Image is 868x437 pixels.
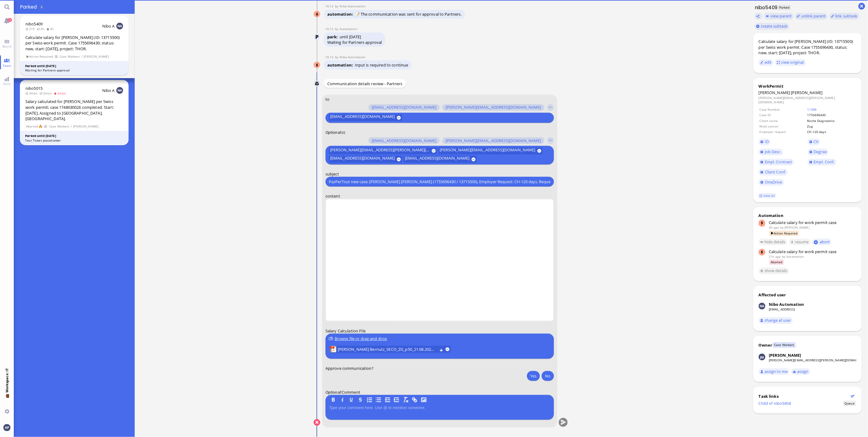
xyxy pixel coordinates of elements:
[542,371,554,381] button: No
[808,159,836,165] a: Empl. Conf.
[759,368,790,375] button: assign to me
[769,231,799,236] span: Action Required
[769,260,784,265] span: Aborted
[759,96,856,104] dd: [PERSON_NAME][EMAIL_ADDRESS][PERSON_NAME][DOMAIN_NAME]
[338,346,437,353] span: [PERSON_NAME] Bernutz_SECO_ZG_p50_21.08.2025.pdf
[758,193,776,198] a: view all
[791,368,810,375] button: assign
[26,54,53,59] span: Action Required
[327,11,355,17] span: automation
[314,34,321,40] img: Automation
[780,225,783,230] span: by
[330,148,430,154] span: [PERSON_NAME][EMAIL_ADDRESS][PERSON_NAME][DOMAIN_NAME]
[769,302,804,307] div: Nibo Automation
[807,107,817,112] a: 11088
[20,3,39,10] span: Parked
[3,424,10,431] img: You
[759,112,806,117] td: Case ID
[769,307,795,311] a: [EMAIL_ADDRESS]
[25,85,43,91] span: nibo5015
[357,397,364,404] button: S
[807,124,856,129] td: Zug
[54,91,68,95] span: 3mon
[325,27,335,31] span: 10:12
[759,213,856,218] div: Automation
[335,27,340,31] span: by
[759,159,794,165] a: Empl. Contract
[8,18,12,22] span: 99
[442,104,544,111] button: [PERSON_NAME][EMAIL_ADDRESS][DOMAIN_NAME]
[769,254,781,259] span: 21h ago
[755,13,763,20] button: Copy ticket nibo5409 link to clipboard
[327,34,340,40] span: park
[445,139,541,143] span: [PERSON_NAME][EMAIL_ADDRESS][DOMAIN_NAME]
[759,354,765,360] img: Janet Mathews
[440,148,535,154] span: [PERSON_NAME][EMAIL_ADDRESS][DOMAIN_NAME]
[372,139,436,143] span: [EMAIL_ADDRESS][DOMAIN_NAME]
[342,130,345,135] span: cc
[765,169,786,175] span: Client Conf.
[327,62,355,68] span: automation
[355,62,408,68] span: Input is required to continue
[116,87,123,94] img: NA
[26,124,38,129] span: Aborted
[340,27,357,31] span: automation@bluelakelegal.com
[102,88,115,93] span: Nibo A
[787,254,804,259] span: automation@bluelakelegal.com
[759,401,791,406] a: Child of nibo5408
[325,366,374,371] span: Approve communication?
[37,27,46,31] span: 2h
[25,99,123,121] div: Salary calculated for [PERSON_NAME] per Swiss work permit; case 1748030026 completed. Start: [DAT...
[789,239,811,245] button: resume
[330,156,395,163] span: [EMAIL_ADDRESS][DOMAIN_NAME]
[759,292,786,298] div: Affected user
[527,371,540,381] button: Yes
[836,13,858,19] span: link subtask
[764,13,794,20] button: view parent
[46,27,56,31] span: 3h
[329,336,550,342] div: Browse file or drag and drop
[355,11,462,17] span: 📝 The communication was sent for approval to Partners.
[439,148,543,154] button: [PERSON_NAME][EMAIL_ADDRESS][DOMAIN_NAME]
[339,397,346,404] button: I
[851,394,855,398] button: Show flow diagram
[338,346,437,353] a: View Ruhland Bernutz_SECO_ZG_p50_21.08.2025.pdf
[759,90,790,95] span: [PERSON_NAME]
[1,63,13,68] span: Team
[759,149,783,155] a: Job Desc.
[116,23,123,29] img: NA
[330,115,395,121] span: [EMAIL_ADDRESS][DOMAIN_NAME]
[759,39,856,56] div: Calculate salary for [PERSON_NAME] (ID: 13715500) per Swiss work permit. Case 1755696430, status:...
[340,55,365,59] span: automation@nibo.ai
[759,169,788,176] a: Client Conf.
[807,129,856,134] td: CH-120 days
[342,389,360,395] span: Comment
[368,138,440,144] button: [EMAIL_ADDRESS][DOMAIN_NAME]
[340,4,365,8] span: automation@nibo.ai
[765,159,792,165] span: Empl. Contract
[759,239,787,245] button: hide details
[81,54,83,59] span: /
[325,329,366,334] span: Salary Calculation File
[73,124,99,129] span: [PERSON_NAME]
[25,138,123,143] div: Test Ticket placeholder
[808,149,829,155] a: Degree
[335,55,340,59] span: by
[325,389,341,395] span: Optional
[325,97,329,102] span: to
[330,346,336,353] img: Ruhland Bernutz_SECO_ZG_p50_21.08.2025.pdf
[759,118,806,123] td: Client name
[759,268,789,274] button: show details
[759,342,772,348] div: Owner
[775,59,806,66] button: view original
[446,348,450,351] button: remove
[25,91,39,95] span: 3mon
[25,134,123,138] div: Parked until [DATE]
[25,27,37,31] span: 21h
[49,124,70,129] span: Case Workers
[759,129,806,134] td: Employer request
[795,13,828,20] button: unlink parent
[782,254,785,259] span: by
[59,54,80,59] span: Case Workers
[327,40,382,45] div: Waiting for Partners approval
